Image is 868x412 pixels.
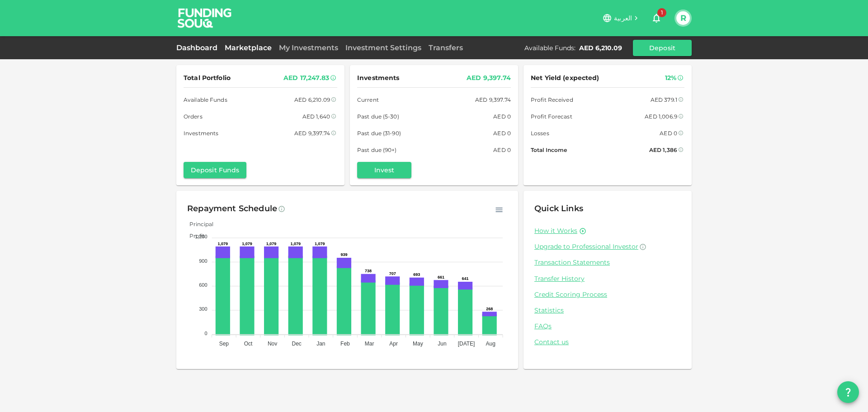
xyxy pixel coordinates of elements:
[475,95,511,104] div: AED 9,397.74
[493,145,511,155] div: AED 0
[357,128,401,138] span: Past due (31-90)
[425,43,467,52] a: Transfers
[614,14,632,22] span: العربية
[199,282,207,288] tspan: 600
[357,72,399,84] span: Investments
[342,43,425,52] a: Investment Settings
[438,341,446,347] tspan: Jun
[531,128,549,138] span: Losses
[268,341,277,347] tspan: Nov
[275,43,342,52] a: My Investments
[292,341,302,347] tspan: Dec
[244,341,253,347] tspan: Oct
[302,112,330,121] div: AED 1,640
[283,72,329,84] div: AED 17,247.83
[294,95,330,104] div: AED 6,210.09
[534,242,681,251] a: Upgrade to Professional Investor
[357,162,411,178] button: Invest
[204,331,207,336] tspan: 0
[660,128,677,138] div: AED 0
[534,322,681,331] a: FAQs
[534,338,681,346] a: Contact us
[365,341,374,347] tspan: Mar
[199,306,207,312] tspan: 300
[676,11,690,25] button: R
[837,381,859,403] button: question
[458,341,475,347] tspan: [DATE]
[184,72,231,84] span: Total Portfolio
[657,8,666,17] span: 1
[294,128,330,138] div: AED 9,397.74
[467,72,511,84] div: AED 9,397.74
[184,162,246,178] button: Deposit Funds
[579,43,622,52] div: AED 6,210.09
[647,9,665,27] button: 1
[184,95,227,104] span: Available Funds
[493,112,511,121] div: AED 0
[199,258,207,264] tspan: 900
[184,112,203,121] span: Orders
[531,95,573,104] span: Profit Received
[645,112,677,121] div: AED 1,006.9
[534,258,681,267] a: Transaction Statements
[357,145,397,155] span: Past due (90+)
[493,128,511,138] div: AED 0
[531,112,572,121] span: Profit Forecast
[486,341,495,347] tspan: Aug
[524,43,576,52] div: Available Funds :
[340,341,350,347] tspan: Feb
[187,202,277,216] div: Repayment Schedule
[184,128,218,138] span: Investments
[183,232,205,239] span: Profit
[534,275,681,283] a: Transfer History
[633,40,692,56] button: Deposit
[534,204,583,213] span: Quick Links
[195,234,208,239] tspan: 1,200
[531,145,567,155] span: Total Income
[534,242,638,251] span: Upgrade to Professional Investor
[534,290,681,299] a: Credit Scoring Process
[413,341,423,347] tspan: May
[176,43,221,52] a: Dashboard
[534,227,577,235] a: How it Works
[357,112,399,121] span: Past due (5-30)
[649,145,677,155] div: AED 1,386
[357,95,379,104] span: Current
[221,43,275,52] a: Marketplace
[183,221,213,227] span: Principal
[531,72,599,84] span: Net Yield (expected)
[389,341,398,347] tspan: Apr
[651,95,677,104] div: AED 379.1
[316,341,325,347] tspan: Jan
[534,306,681,315] a: Statistics
[665,72,676,84] div: 12%
[219,341,229,347] tspan: Sep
